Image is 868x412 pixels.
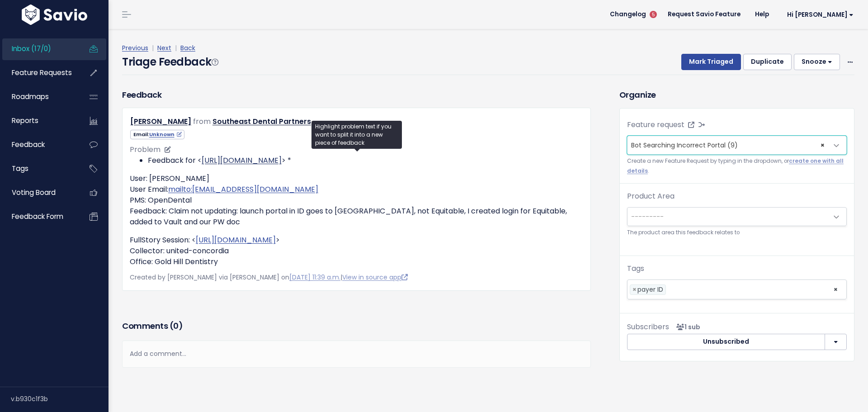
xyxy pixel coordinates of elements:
a: Southeast Dental Partners [212,116,311,127]
button: Snooze [794,54,840,70]
a: Reports [2,110,75,131]
a: [DATE] 11:39 a.m. [289,273,340,282]
span: Hi [PERSON_NAME] [787,11,854,18]
a: Inbox (17/0) [2,38,75,59]
div: Add a comment... [122,341,591,367]
span: payer ID [637,285,663,294]
span: Created by [PERSON_NAME] via [PERSON_NAME] on | [130,273,408,282]
button: Mark Triaged [681,54,741,70]
a: Voting Board [2,182,75,203]
span: Inbox (17/0) [12,44,51,53]
a: Previous [122,43,148,52]
a: Tags [2,158,75,179]
li: payer ID [630,284,666,295]
label: Tags [627,263,644,274]
a: Request Savio Feature [660,8,748,21]
span: 5 [650,11,657,18]
div: Highlight problem text if you want to split it into a new piece of feedback [311,121,402,149]
label: Product Area [627,191,675,202]
a: Feedback form [2,206,75,227]
a: [PERSON_NAME] [130,116,191,127]
span: Subscribers [627,322,669,332]
button: Duplicate [743,54,792,70]
label: Feature request [627,119,684,130]
span: Feedback [12,140,45,149]
a: Roadmaps [2,86,75,107]
a: [URL][DOMAIN_NAME] [202,155,282,166]
a: Hi [PERSON_NAME] [776,8,861,22]
span: | [150,43,156,52]
a: Next [157,43,171,52]
a: Help [748,8,776,21]
a: Feature Requests [2,62,75,83]
span: Feedback form [12,212,63,221]
a: create one with all details [627,157,844,174]
div: v.b930c1f3b [11,387,108,411]
span: Changelog [610,11,646,18]
h3: Organize [619,89,854,101]
span: <p><strong>Subscribers</strong><br><br> - Ilkay Kucuk<br> </p> [673,322,700,331]
span: Roadmaps [12,92,49,101]
p: FullStory Session: < > Collector: united-concordia Office: Gold Hill Dentistry [130,235,583,267]
small: The product area this feedback relates to [627,228,847,237]
span: Voting Board [12,188,56,197]
span: Bot Searching Incorrect Portal (9) [631,141,738,150]
h4: Triage Feedback [122,54,218,70]
span: Email: [130,130,184,139]
a: mailto:[EMAIL_ADDRESS][DOMAIN_NAME] [168,184,318,194]
h3: Comments ( ) [122,320,591,332]
small: Create a new Feature Request by typing in the dropdown, or . [627,156,847,176]
span: × [632,285,637,294]
h3: Feedback [122,89,161,101]
a: Back [180,43,195,52]
a: [URL][DOMAIN_NAME] [196,235,276,245]
li: Feedback for < > * [148,155,583,166]
a: Feedback [2,134,75,155]
button: Unsubscribed [627,334,825,350]
img: logo-white.9d6f32f41409.svg [19,5,90,25]
span: Tags [12,164,28,173]
span: 0 [173,320,179,331]
span: Feature Requests [12,68,72,77]
span: --------- [631,212,664,221]
span: × [833,280,838,299]
span: Reports [12,116,38,125]
span: Problem [130,144,160,155]
span: × [821,136,825,154]
a: Unknown [149,131,182,138]
p: User: [PERSON_NAME] User Email: PMS: OpenDental Feedback: Claim not updating: launch portal in ID... [130,173,583,227]
span: | [173,43,179,52]
span: from [193,116,211,127]
a: View in source app [342,273,408,282]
